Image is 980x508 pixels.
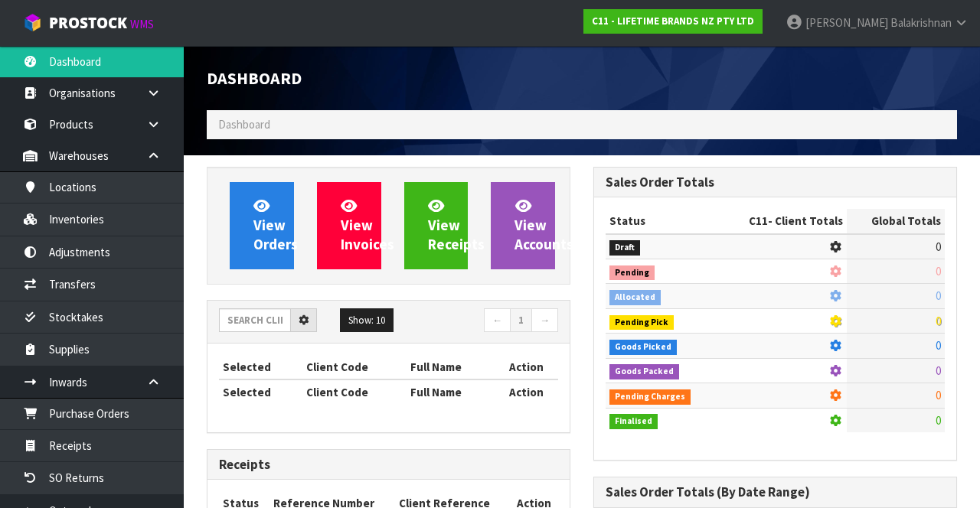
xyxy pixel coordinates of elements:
span: Allocated [609,290,661,305]
span: 0 [936,388,941,402]
span: ProStock [49,13,127,33]
th: Full Name [407,379,495,404]
a: ViewAccounts [491,182,555,269]
span: Pending Charges [609,389,691,405]
h3: Sales Order Totals (By Date Range) [606,485,945,500]
span: C11 [749,213,768,228]
h3: Sales Order Totals [606,175,945,190]
span: 0 [936,314,941,328]
span: 0 [936,363,941,378]
span: View Orders [253,197,298,254]
th: Client Code [302,379,407,404]
th: - Client Totals [717,209,847,233]
span: 0 [936,288,941,303]
span: Balakrishnan [890,15,952,30]
h3: Receipts [219,458,558,472]
a: ← [484,308,511,333]
th: Action [495,379,558,404]
th: Action [495,355,558,379]
span: 0 [936,413,941,428]
a: ViewReceipts [404,182,469,269]
nav: Page navigation [400,308,558,335]
span: 0 [936,264,941,278]
th: Selected [219,379,302,404]
a: ViewInvoices [317,182,381,269]
span: Pending Pick [609,315,674,331]
a: → [531,308,558,333]
th: Status [606,209,717,233]
button: Show: 10 [340,308,394,333]
th: Selected [219,355,302,379]
small: WMS [130,17,154,31]
span: Goods Packed [609,364,679,379]
th: Client Code [302,355,407,379]
th: Global Totals [847,209,945,233]
span: Draft [609,240,640,256]
th: Full Name [407,355,495,379]
span: Dashboard [207,67,302,89]
span: View Invoices [341,197,394,254]
a: ViewOrders [230,182,294,269]
a: 1 [510,308,532,333]
span: 0 [936,338,941,353]
input: Search clients [219,308,291,332]
strong: C11 - LIFETIME BRANDS NZ PTY LTD [592,15,754,28]
span: [PERSON_NAME] [805,15,888,30]
img: cube-alt.png [23,13,42,32]
span: View Receipts [428,197,485,254]
span: Goods Picked [609,340,677,355]
span: 0 [936,239,941,254]
span: Dashboard [218,117,270,132]
span: View Accounts [514,197,573,254]
a: C11 - LIFETIME BRANDS NZ PTY LTD [583,9,763,34]
span: Pending [609,265,655,281]
span: Finalised [609,414,658,429]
